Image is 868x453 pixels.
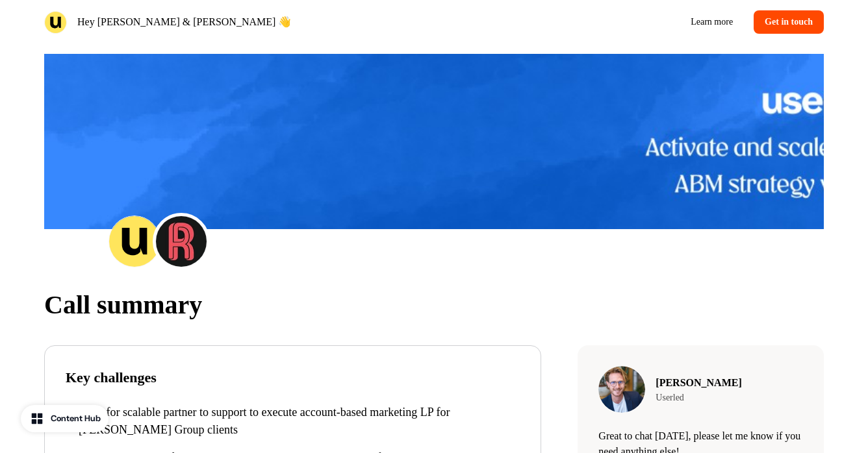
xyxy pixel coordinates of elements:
p: Key challenges [66,367,520,388]
a: Learn more [680,10,743,34]
a: Get in touch [754,10,824,34]
p: Call summary [44,286,824,324]
h1: [PERSON_NAME] [656,375,741,391]
p: Need for scalable partner to support to execute account-based marketing LP for [PERSON_NAME] Grou... [79,404,520,439]
button: Content Hub [21,405,108,432]
p: Hey [PERSON_NAME] & [PERSON_NAME] 👋 [77,14,291,30]
div: Content Hub [51,412,101,425]
p: Userled [656,391,741,404]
